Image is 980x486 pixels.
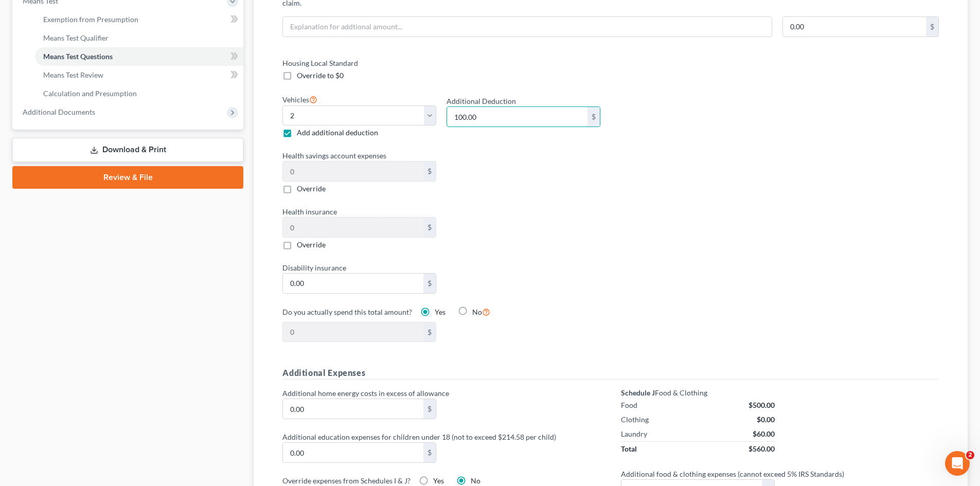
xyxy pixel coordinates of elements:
[283,322,423,342] input: 0.00
[43,70,103,79] span: Means Test Review
[621,388,775,398] div: Food & Clothing
[423,399,436,419] div: $
[283,161,423,181] input: 0.00
[35,84,243,103] a: Calculation and Presumption
[447,96,516,106] label: Additional Deduction
[282,367,939,380] h5: Additional Expenses
[297,184,326,193] span: Override
[297,71,344,80] span: Override to $0
[621,415,649,425] div: Clothing
[472,308,482,316] span: No
[277,431,605,442] label: Additional education expenses for children under 18 (not to exceed $214.58 per child)
[471,476,480,485] span: No
[283,218,423,237] input: 0.00
[12,166,243,189] a: Review & File
[283,274,423,293] input: 0.00
[35,66,243,84] a: Means Test Review
[621,388,655,397] strong: Schedule J
[35,47,243,66] a: Means Test Questions
[297,128,378,137] span: Add additional deduction
[423,443,436,462] div: $
[35,10,243,29] a: Exemption from Presumption
[283,399,423,419] input: 0.00
[23,107,95,116] span: Additional Documents
[283,443,423,462] input: 0.00
[447,107,587,127] input: 0.00
[423,322,436,342] div: $
[621,429,647,439] div: Laundry
[283,17,772,37] input: Explanation for addtional amount...
[587,107,600,127] div: $
[282,475,411,486] label: Override expenses from Schedules I & J?
[621,444,637,454] div: Total
[12,138,243,162] a: Download & Print
[966,451,974,459] span: 2
[43,15,138,24] span: Exemption from Presumption
[616,469,944,479] label: Additional food & clothing expenses (cannot exceed 5% IRS Standards)
[749,444,775,454] div: $560.00
[277,58,605,68] label: Housing Local Standard
[277,206,605,217] label: Health insurance
[423,274,436,293] div: $
[282,307,412,317] label: Do you actually spend this total amount?
[945,451,970,476] iframe: Intercom live chat
[277,150,605,161] label: Health savings account expenses
[297,240,326,249] span: Override
[43,89,137,98] span: Calculation and Presumption
[435,308,446,316] span: Yes
[926,17,938,37] div: $
[753,429,775,439] div: $60.00
[783,17,926,37] input: 0.00
[433,476,444,485] span: Yes
[35,29,243,47] a: Means Test Qualifier
[43,52,113,61] span: Means Test Questions
[757,415,775,425] div: $0.00
[423,218,436,237] div: $
[43,33,109,42] span: Means Test Qualifier
[277,388,605,399] label: Additional home energy costs in excess of allowance
[621,400,637,410] div: Food
[277,262,605,273] label: Disability insurance
[282,93,317,105] label: Vehicles
[749,400,775,410] div: $500.00
[423,161,436,181] div: $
